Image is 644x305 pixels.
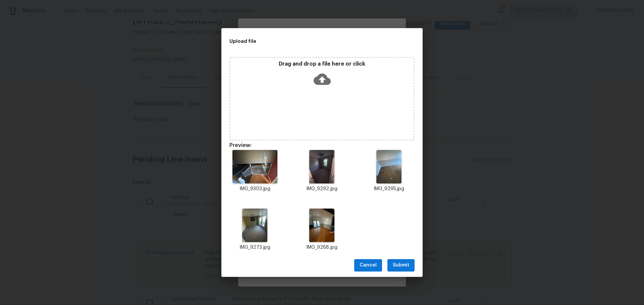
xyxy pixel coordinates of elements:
[387,259,415,272] button: Submit
[229,37,384,45] h2: Upload file
[229,244,280,251] p: IMG_9273.jpg
[309,209,334,242] img: 2Q==
[232,150,277,183] img: 9k=
[360,261,377,270] span: Cancel
[393,261,409,270] span: Submit
[229,185,280,193] p: IMG_9303.jpg
[230,61,414,68] p: Drag and drop a file here or click
[376,150,401,183] img: 9k=
[297,185,347,193] p: IMG_9292.jpg
[364,185,415,193] p: IMG_9295.jpg
[242,209,267,242] img: 9k=
[309,150,334,183] img: Z
[354,259,382,272] button: Cancel
[297,244,347,251] p: IMG_9268.jpg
